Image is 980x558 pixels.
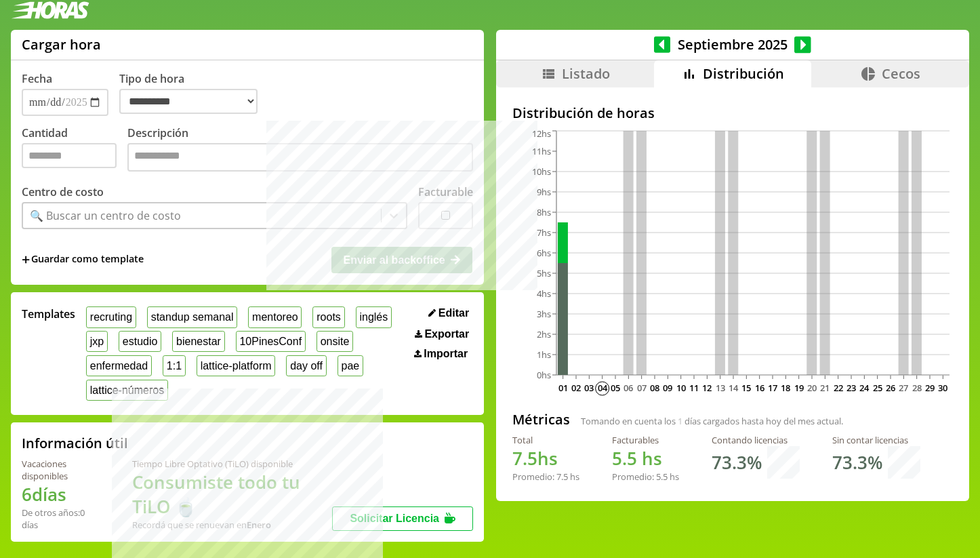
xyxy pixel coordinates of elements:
[424,328,469,340] span: Exportar
[833,382,842,394] text: 22
[912,382,921,394] text: 28
[938,382,947,394] text: 30
[132,519,332,531] div: Recordá que se renuevan en
[86,355,152,376] button: enfermedad
[537,247,551,259] tspan: 6hs
[248,306,302,327] button: mentoreo
[22,184,104,199] label: Centro de costo
[119,331,161,352] button: estudio
[729,382,739,394] text: 14
[537,226,551,239] tspan: 7hs
[663,382,672,394] text: 09
[22,35,101,54] h1: Cargar hora
[22,306,75,321] span: Templates
[886,382,895,394] text: 26
[512,434,579,446] div: Total
[127,125,473,175] label: Descripción
[127,143,473,172] textarea: Descripción
[247,519,271,531] b: Enero
[22,434,128,452] h2: Información útil
[537,206,551,218] tspan: 8hs
[556,471,568,483] span: 7.5
[532,145,551,157] tspan: 11hs
[22,252,30,267] span: +
[678,415,682,427] span: 1
[807,382,817,394] text: 20
[132,470,332,519] h1: Consumiste todo tu TiLO 🍵
[22,143,117,168] input: Cantidad
[418,184,473,199] label: Facturable
[611,382,620,394] text: 05
[624,382,633,394] text: 06
[312,306,344,327] button: roots
[11,1,89,19] img: logotipo
[236,331,306,352] button: 10PinesConf
[820,382,830,394] text: 21
[537,348,551,361] tspan: 1hs
[424,348,468,360] span: Importar
[781,382,790,394] text: 18
[338,355,363,376] button: pae
[512,410,570,429] h2: Métricas
[438,307,469,319] span: Editar
[22,506,100,531] div: De otros años: 0 días
[22,482,100,506] h1: 6 días
[147,306,237,327] button: standup semanal
[317,331,353,352] button: onsite
[537,328,551,340] tspan: 2hs
[562,64,610,83] span: Listado
[424,306,473,320] button: Editar
[612,446,637,471] span: 5.5
[832,434,920,446] div: Sin contar licencias
[846,382,856,394] text: 23
[571,382,581,394] text: 02
[132,458,332,470] div: Tiempo Libre Optativo (TiLO) disponible
[715,382,724,394] text: 13
[22,252,144,267] span: +Guardar como template
[512,471,579,483] div: Promedio: hs
[859,382,870,394] text: 24
[899,382,908,394] text: 27
[119,71,268,116] label: Tipo de hora
[86,380,168,401] button: lattice-números
[832,450,882,475] h1: 73.3 %
[86,306,136,327] button: recruting
[712,450,762,475] h1: 73.3 %
[794,382,803,394] text: 19
[532,127,551,140] tspan: 12hs
[86,331,108,352] button: jxp
[22,71,52,86] label: Fecha
[350,513,439,524] span: Solicitar Licencia
[22,458,100,482] div: Vacaciones disponibles
[636,382,646,394] text: 07
[882,64,920,83] span: Cecos
[650,382,659,394] text: 08
[512,446,579,471] h1: hs
[22,125,127,175] label: Cantidad
[537,267,551,279] tspan: 5hs
[411,327,473,341] button: Exportar
[537,308,551,320] tspan: 3hs
[703,64,784,83] span: Distribución
[741,382,751,394] text: 15
[558,382,567,394] text: 01
[332,506,473,531] button: Solicitar Licencia
[584,382,594,394] text: 03
[670,35,794,54] span: Septiembre 2025
[597,382,607,394] text: 04
[119,89,258,114] select: Tipo de hora
[30,208,181,223] div: 🔍 Buscar un centro de costo
[656,471,668,483] span: 5.5
[689,382,699,394] text: 11
[612,471,679,483] div: Promedio: hs
[712,434,800,446] div: Contando licencias
[163,355,186,376] button: 1:1
[512,446,537,471] span: 7.5
[581,415,843,427] span: Tomando en cuenta los días cargados hasta hoy del mes actual.
[612,434,679,446] div: Facturables
[532,165,551,178] tspan: 10hs
[197,355,276,376] button: lattice-platform
[612,446,679,471] h1: hs
[537,287,551,300] tspan: 4hs
[702,382,712,394] text: 12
